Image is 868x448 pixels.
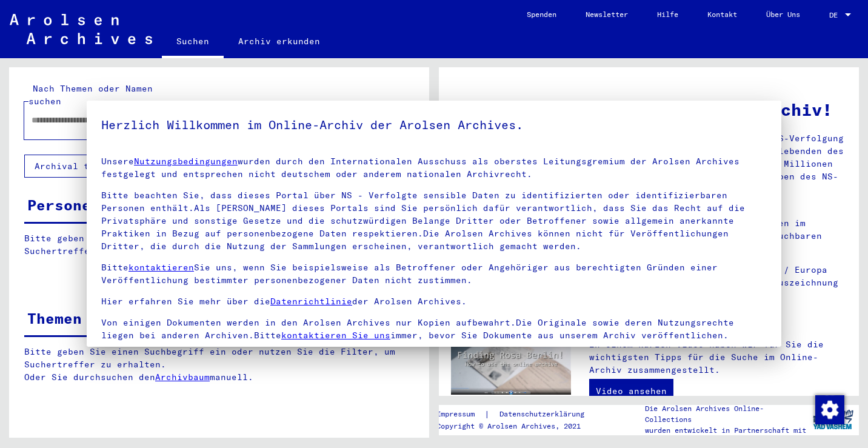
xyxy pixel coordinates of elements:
p: Bitte Sie uns, wenn Sie beispielsweise als Betroffener oder Angehöriger aus berechtigten Gründen ... [101,261,767,287]
a: kontaktieren [129,262,194,273]
p: Hier erfahren Sie mehr über die der Arolsen Archives. [101,295,767,308]
p: Bitte beachten Sie, dass dieses Portal über NS - Verfolgte sensible Daten zu identifizierten oder... [101,189,767,253]
p: Von einigen Dokumenten werden in den Arolsen Archives nur Kopien aufbewahrt.Die Originale sowie d... [101,316,767,342]
a: kontaktieren Sie uns [281,330,390,341]
a: Nutzungsbedingungen [134,156,238,167]
p: Unsere wurden durch den Internationalen Ausschuss als oberstes Leitungsgremium der Arolsen Archiv... [101,155,767,181]
h5: Herzlich Willkommen im Online-Archiv der Arolsen Archives. [101,115,767,135]
a: Datenrichtlinie [270,296,352,307]
img: Zustimmung ändern [815,395,844,424]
